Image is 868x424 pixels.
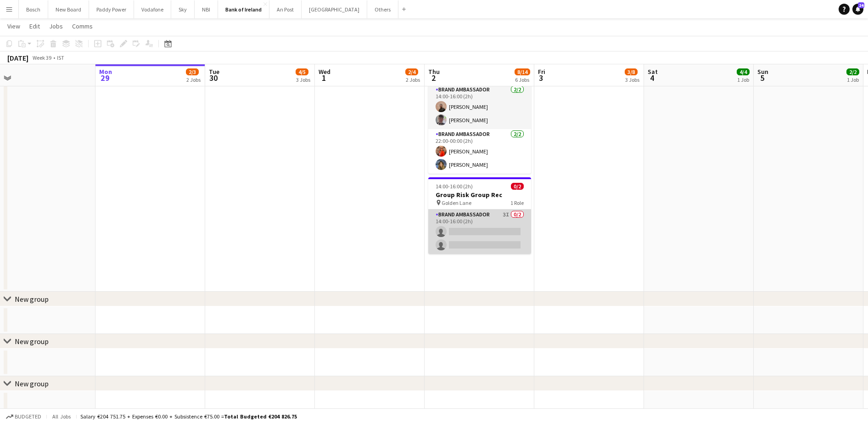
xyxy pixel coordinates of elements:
[30,54,53,61] span: Week 39
[224,413,297,420] span: Total Budgeted €204 826.75
[186,68,199,75] span: 2/3
[428,52,531,174] app-job-card: 14:00-00:00 (10h) (Fri)4/4CLS Group Rec Raddison Blue St Helens2 RolesBrand Ambassador2/214:00-16...
[406,76,420,83] div: 2 Jobs
[846,68,859,75] span: 2/2
[510,199,524,206] span: 1 Role
[646,73,658,83] span: 4
[515,68,530,75] span: 8/14
[756,73,768,83] span: 5
[72,22,93,30] span: Comms
[49,22,63,30] span: Jobs
[428,68,440,76] span: Thu
[207,73,219,83] span: 30
[269,0,302,18] button: An Post
[427,73,440,83] span: 2
[89,0,134,18] button: Paddy Power
[625,76,639,83] div: 3 Jobs
[15,379,49,388] div: New group
[48,0,89,18] button: New Board
[428,129,531,174] app-card-role: Brand Ambassador2/222:00-00:00 (2h)[PERSON_NAME][PERSON_NAME]
[80,413,297,420] div: Salary €204 751.75 + Expenses €0.00 + Subsistence €75.00 =
[171,0,195,18] button: Sky
[538,68,545,76] span: Fri
[5,412,43,422] button: Budgeted
[537,73,545,83] span: 3
[436,183,473,190] span: 14:00-16:00 (2h)
[302,0,367,18] button: [GEOGRAPHIC_DATA]
[737,68,750,75] span: 4/4
[405,68,418,75] span: 2/4
[218,0,269,18] button: Bank of Ireland
[99,68,112,76] span: Mon
[296,68,308,75] span: 4/5
[847,76,859,83] div: 1 Job
[134,0,171,18] button: Vodafone
[367,0,398,18] button: Others
[4,20,24,32] a: View
[319,68,330,76] span: Wed
[428,191,531,199] h3: Group Risk Group Rec
[19,0,48,18] button: Bosch
[625,68,638,75] span: 3/8
[68,20,96,32] a: Comms
[648,68,658,76] span: Sat
[428,177,531,254] app-job-card: 14:00-16:00 (2h)0/2Group Risk Group Rec Golden Lane1 RoleBrand Ambassador3I0/214:00-16:00 (2h)
[209,68,219,76] span: Tue
[515,76,530,83] div: 6 Jobs
[317,73,330,83] span: 1
[15,337,49,346] div: New group
[858,2,864,8] span: 24
[45,20,67,32] a: Jobs
[7,22,20,30] span: View
[852,4,863,15] a: 24
[511,183,524,190] span: 0/2
[57,54,64,61] div: IST
[195,0,218,18] button: NBI
[428,85,531,129] app-card-role: Brand Ambassador2/214:00-16:00 (2h)[PERSON_NAME][PERSON_NAME]
[186,76,201,83] div: 2 Jobs
[7,53,28,62] div: [DATE]
[15,294,49,304] div: New group
[442,199,471,206] span: Golden Lane
[428,209,531,254] app-card-role: Brand Ambassador3I0/214:00-16:00 (2h)
[26,20,44,32] a: Edit
[98,73,112,83] span: 29
[296,76,310,83] div: 3 Jobs
[737,76,749,83] div: 1 Job
[29,22,40,30] span: Edit
[757,68,768,76] span: Sun
[15,413,41,420] span: Budgeted
[50,413,73,420] span: All jobs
